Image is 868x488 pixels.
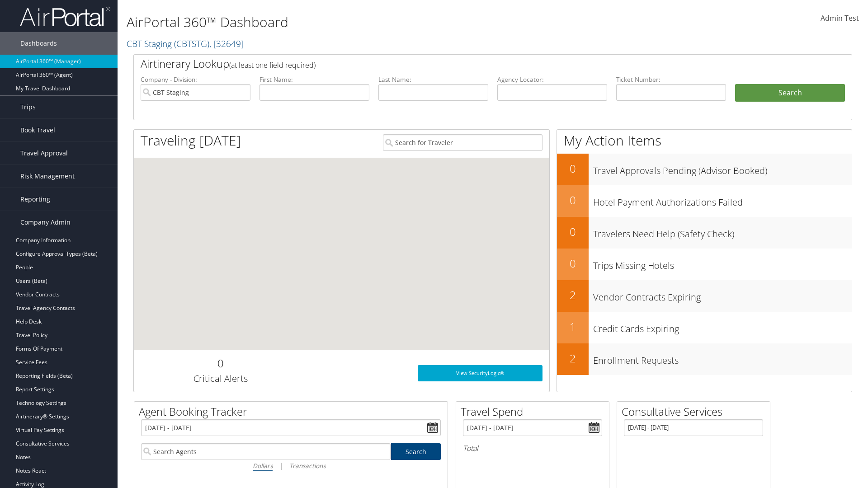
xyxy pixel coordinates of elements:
[139,404,448,419] h2: Agent Booking Tracker
[557,256,589,271] h2: 0
[20,142,68,164] span: Travel Approval
[141,75,250,84] label: Company - Division:
[174,38,209,50] span: ( CBTSTG )
[557,249,852,280] a: 0Trips Missing Hotels
[593,255,852,272] h3: Trips Missing Hotels
[593,223,852,240] h3: Travelers Need Help (Safety Check)
[141,356,300,371] h2: 0
[209,38,244,50] span: , [ 32649 ]
[557,280,852,312] a: 2Vendor Contracts Expiring
[461,404,609,419] h2: Travel Spend
[127,13,615,32] h1: AirPortal 360™ Dashboard
[557,154,852,185] a: 0Travel Approvals Pending (Advisor Booked)
[20,6,110,27] img: airportal-logo.png
[20,96,36,118] span: Trips
[20,188,50,211] span: Reporting
[253,461,273,470] i: Dollars
[378,75,488,84] label: Last Name:
[141,56,785,71] h2: Airtinerary Lookup
[259,75,369,84] label: First Name:
[557,131,852,150] h1: My Action Items
[557,224,589,239] h2: 0
[20,165,75,188] span: Risk Management
[557,161,589,176] h2: 0
[593,350,852,367] h3: Enrollment Requests
[593,192,852,209] h3: Hotel Payment Authorizations Failed
[557,319,589,334] h2: 1
[593,318,852,335] h3: Credit Cards Expiring
[127,38,244,50] a: CBT Staging
[821,5,859,33] a: Admin Test
[557,185,852,217] a: 0Hotel Payment Authorizations Failed
[463,443,602,453] h6: Total
[821,13,859,23] span: Admin Test
[497,75,607,84] label: Agency Locator:
[616,75,726,84] label: Ticket Number:
[557,343,852,375] a: 2Enrollment Requests
[622,404,770,419] h2: Consultative Services
[557,192,589,208] h2: 0
[557,287,589,303] h2: 2
[141,460,441,471] div: |
[141,443,391,460] input: Search Agents
[593,160,852,177] h3: Travel Approvals Pending (Advisor Booked)
[391,443,441,460] a: Search
[141,131,241,150] h1: Traveling [DATE]
[229,60,316,70] span: (at least one field required)
[20,211,71,234] span: Company Admin
[735,84,845,102] button: Search
[383,134,542,151] input: Search for Traveler
[418,365,542,381] a: View SecurityLogic®
[557,217,852,249] a: 0Travelers Need Help (Safety Check)
[557,351,589,366] h2: 2
[289,461,325,470] i: Transactions
[593,286,852,304] h3: Vendor Contracts Expiring
[20,119,55,141] span: Book Travel
[141,372,300,385] h3: Critical Alerts
[557,312,852,343] a: 1Credit Cards Expiring
[20,32,57,55] span: Dashboards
